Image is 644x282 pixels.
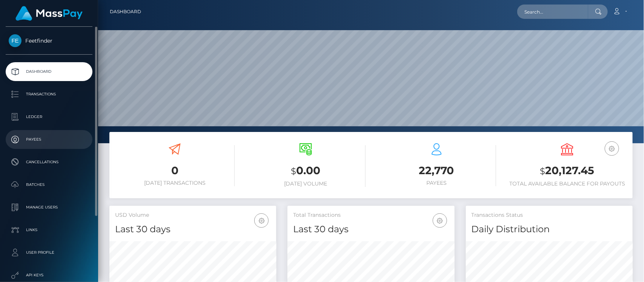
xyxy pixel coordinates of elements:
[293,211,449,219] h5: Total Transactions
[472,211,627,219] h5: Transactions Status
[517,5,588,19] input: Search...
[6,175,92,194] a: Batches
[9,202,89,213] p: Manage Users
[6,62,92,81] a: Dashboard
[377,180,496,186] h6: Payees
[246,181,366,187] h6: [DATE] Volume
[115,223,271,236] h4: Last 30 days
[9,34,22,47] img: Feetfinder
[9,111,89,123] p: Ledger
[291,166,296,176] small: $
[6,198,92,217] a: Manage Users
[9,134,89,145] p: Payees
[377,163,496,178] h3: 22,770
[6,130,92,149] a: Payees
[246,163,366,179] h3: 0.00
[540,166,546,176] small: $
[9,156,89,168] p: Cancellations
[115,180,235,186] h6: [DATE] Transactions
[115,211,271,219] h5: USD Volume
[9,224,89,236] p: Links
[9,66,89,77] p: Dashboard
[507,163,627,179] h3: 20,127.45
[293,223,449,236] h4: Last 30 days
[9,247,89,258] p: User Profile
[6,221,92,239] a: Links
[6,107,92,126] a: Ledger
[110,4,141,20] a: Dashboard
[15,6,83,21] img: MassPay Logo
[6,85,92,104] a: Transactions
[6,37,92,44] span: Feetfinder
[6,153,92,172] a: Cancellations
[115,163,235,178] h3: 0
[9,270,89,281] p: API Keys
[6,243,92,262] a: User Profile
[507,181,627,187] h6: Total Available Balance for Payouts
[472,223,627,236] h4: Daily Distribution
[9,179,89,190] p: Batches
[9,89,89,100] p: Transactions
